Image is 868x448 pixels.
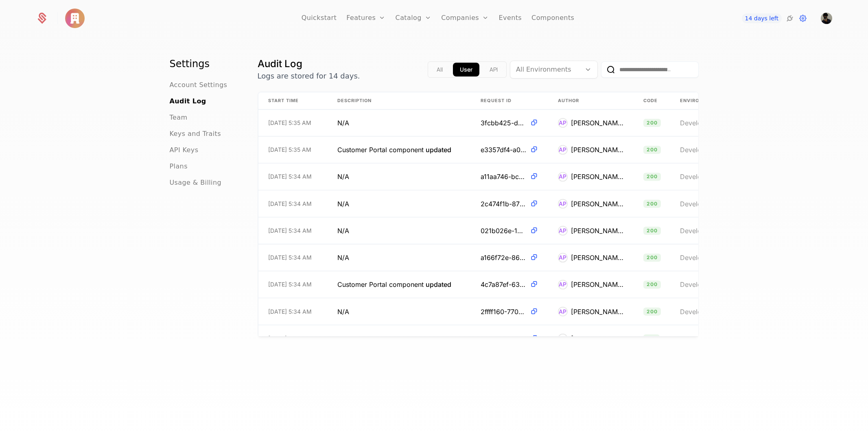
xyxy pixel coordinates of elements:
div: [PERSON_NAME] [571,306,624,316]
span: Development [680,119,721,127]
span: 200 [643,173,661,181]
span: Customer Portal component updated [337,145,451,155]
span: N/A [337,253,349,262]
span: 200 [643,254,661,262]
span: e3357df4-a003-4beb-9752-08e7dde3b527 [481,145,527,155]
span: Development [680,334,721,342]
span: 200 [643,307,661,315]
span: 2ffff160-7707-4242-b379-d05ab64111c2 [481,306,527,316]
span: 200 [643,146,661,154]
nav: Main [170,57,238,188]
a: Audit Log [170,96,206,106]
span: Development [680,254,721,262]
button: Open user button [821,13,832,24]
div: AP [558,333,568,343]
span: 550a7c66-8240-4bf8-935d-86ae4728db82 [481,333,527,343]
span: 200 [643,199,661,208]
a: Settings [798,13,808,23]
img: Arya [65,9,85,28]
th: Code [634,92,670,109]
button: app [453,63,479,76]
div: [PERSON_NAME] [571,280,624,289]
span: [DATE] 5:35 AM [268,119,311,127]
div: [PERSON_NAME] [571,118,624,128]
div: AP [558,280,568,289]
a: Team [170,113,188,122]
span: [DATE] 5:34 AM [268,173,312,181]
span: Development [680,226,721,234]
p: Logs are stored for 14 days. [258,70,360,82]
span: updated [426,146,451,154]
span: [DATE] 5:34 AM [268,254,312,262]
th: Start Time [258,92,328,109]
div: [PERSON_NAME] [571,145,624,155]
span: [DATE] 5:35 AM [268,146,311,154]
span: a11aa746-bc68-4aa0-9138-3a8955c0325b [481,172,527,181]
a: Usage & Billing [170,178,222,188]
div: [PERSON_NAME] [571,333,624,343]
a: Integrations [785,13,795,23]
span: Development [680,280,721,288]
th: Environment [670,92,752,109]
span: [DATE] 5:34 AM [268,334,312,342]
div: AP [558,172,568,181]
span: N/A [337,118,349,128]
a: Keys and Traits [170,129,221,139]
th: Author [548,92,634,109]
span: Development [680,307,721,315]
a: Account Settings [170,80,227,90]
th: Request ID [471,92,548,109]
span: Development [680,199,721,208]
a: 14 days left [742,13,782,23]
span: a166f72e-86dc-4f37-b8ed-13b30b6f0ade [481,253,527,262]
a: API Keys [170,145,199,155]
span: updated [426,280,451,288]
div: AP [558,306,568,316]
div: [PERSON_NAME] [571,225,624,235]
span: 200 [643,119,661,127]
span: N/A [337,199,349,208]
div: [PERSON_NAME] [571,199,624,208]
span: created [426,334,449,342]
span: [DATE] 5:34 AM [268,226,312,234]
span: 201 [643,334,660,342]
div: AP [558,118,568,128]
span: 200 [643,226,661,234]
span: Development [680,146,721,154]
div: Text alignment [428,61,507,78]
button: api [483,63,505,76]
span: N/A [337,306,349,316]
div: [PERSON_NAME] [571,253,624,262]
span: Customer Portal component updated [337,280,451,289]
span: 200 [643,280,661,288]
div: [PERSON_NAME] [571,172,624,181]
div: AP [558,199,568,208]
span: Development [680,173,721,181]
span: 3fcbb425-dbf1-432f-bf32-9a9c1b864100 [481,118,527,128]
img: Arya Pratap [821,13,832,24]
button: all [430,63,450,76]
div: AP [558,253,568,262]
th: Description [328,92,471,109]
span: 4c7a87ef-63da-4ec4-97e9-21cf9f12bf94 [481,280,527,289]
a: Plans [170,162,188,171]
h1: Audit Log [258,57,360,70]
h1: Settings [170,57,238,70]
span: Customer Portal component created [337,333,449,343]
span: N/A [337,172,349,181]
span: 2c474f1b-8732-44fb-872a-ec25cdc7122b [481,199,527,208]
span: [DATE] 5:34 AM [268,280,312,288]
span: [DATE] 5:34 AM [268,307,312,315]
span: N/A [337,225,349,235]
div: AP [558,145,568,155]
span: [DATE] 5:34 AM [268,199,312,208]
span: 021b026e-15d7-4879-b480-0e9417cc4b6b [481,225,527,235]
